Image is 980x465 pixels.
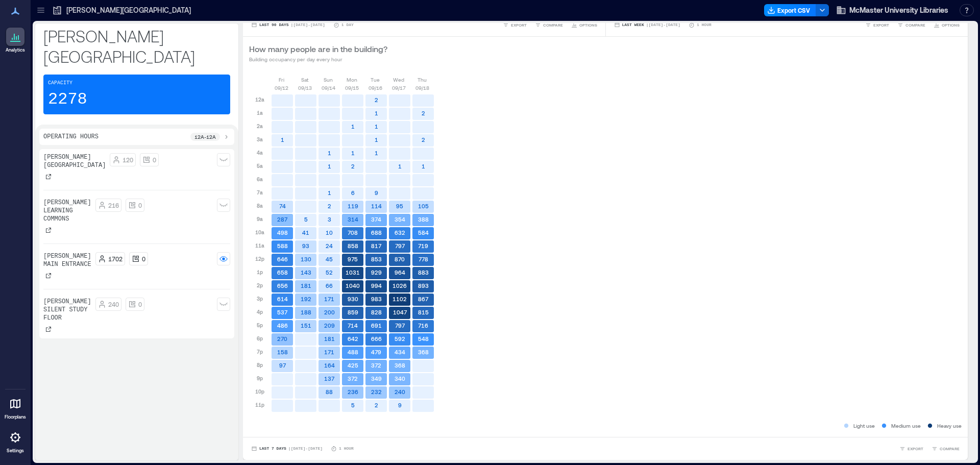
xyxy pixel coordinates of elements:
[301,256,311,262] text: 130
[422,110,425,116] text: 2
[255,387,264,396] p: 10p
[348,335,358,342] text: 642
[937,422,962,430] p: Heavy use
[257,334,263,342] p: 6p
[347,76,357,84] p: Mon
[324,375,335,382] text: 137
[371,309,382,315] text: 828
[257,175,263,183] p: 6a
[108,300,119,308] p: 240
[929,444,962,454] button: COMPARE
[279,362,286,369] text: 97
[326,269,333,276] text: 52
[393,282,407,289] text: 1026
[395,362,405,369] text: 368
[612,20,682,30] button: Last Week |[DATE]-[DATE]
[301,76,308,84] p: Sat
[255,241,264,250] p: 11a
[348,322,358,329] text: 714
[395,269,405,276] text: 964
[257,374,263,382] p: 9p
[351,123,355,130] text: 1
[897,444,925,454] button: EXPORT
[392,84,406,92] p: 09/17
[371,296,382,302] text: 983
[833,2,951,18] button: McMaster University Libraries
[324,362,335,369] text: 164
[345,84,359,92] p: 09/15
[371,269,382,276] text: 929
[375,136,378,143] text: 1
[5,414,26,420] p: Floorplans
[277,256,288,262] text: 646
[351,189,355,196] text: 6
[873,22,889,28] span: EXPORT
[415,84,429,92] p: 09/18
[371,229,382,236] text: 688
[43,252,91,268] p: [PERSON_NAME] Main entrance
[324,322,335,329] text: 209
[324,76,333,84] p: Sun
[66,5,191,15] p: [PERSON_NAME][GEOGRAPHIC_DATA]
[371,322,382,329] text: 691
[249,444,325,454] button: Last 7 Days |[DATE]-[DATE]
[257,188,263,197] p: 7a
[351,402,355,408] text: 5
[764,4,816,16] button: Export CSV
[418,203,429,209] text: 105
[418,76,427,84] p: Thu
[301,322,311,329] text: 151
[371,375,382,382] text: 349
[395,242,405,249] text: 797
[393,76,404,84] p: Wed
[257,215,263,223] p: 9a
[346,282,360,289] text: 1040
[277,335,287,342] text: 270
[395,335,405,342] text: 592
[348,309,358,315] text: 859
[301,296,311,302] text: 192
[418,242,428,249] text: 719
[279,76,284,84] p: Fri
[301,309,311,315] text: 188
[277,216,288,223] text: 287
[395,216,405,223] text: 354
[6,47,25,53] p: Analytics
[422,163,425,169] text: 1
[348,375,358,382] text: 372
[375,110,378,116] text: 1
[351,163,355,169] text: 2
[348,388,358,395] text: 236
[3,425,28,457] a: Settings
[849,5,948,15] span: McMaster University Libraries
[138,300,142,308] p: 0
[396,203,403,209] text: 95
[375,123,378,130] text: 1
[277,282,288,289] text: 656
[122,156,133,164] p: 120
[277,296,288,302] text: 614
[940,446,960,452] span: COMPARE
[257,122,263,130] p: 2a
[371,349,381,355] text: 479
[255,401,264,409] p: 11p
[298,84,312,92] p: 09/13
[255,228,264,236] p: 10a
[48,89,87,110] p: 2278
[418,282,429,289] text: 893
[371,216,381,223] text: 374
[257,268,263,276] p: 1p
[501,20,529,30] button: EXPORT
[375,150,378,156] text: 1
[324,296,334,302] text: 171
[398,402,402,408] text: 9
[277,229,288,236] text: 498
[43,26,230,66] p: [PERSON_NAME][GEOGRAPHIC_DATA]
[43,298,91,322] p: [PERSON_NAME] Silent Study Floor
[418,269,429,276] text: 883
[339,446,354,452] p: 1 Hour
[533,20,565,30] button: COMPARE
[341,22,354,28] p: 1 Day
[7,448,24,454] p: Settings
[255,95,264,104] p: 12a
